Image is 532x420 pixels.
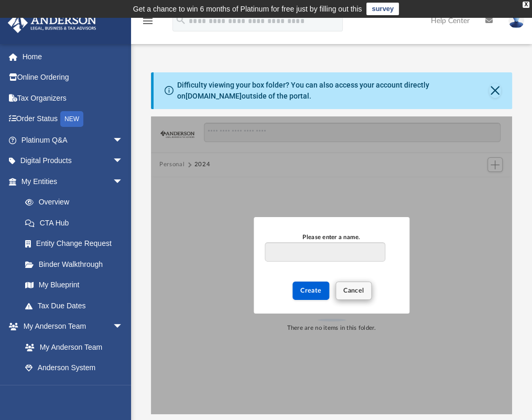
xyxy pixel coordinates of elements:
span: arrow_drop_down [113,130,134,151]
a: Platinum Q&Aarrow_drop_down [7,130,139,150]
a: menu [142,20,154,27]
span: arrow_drop_down [113,150,134,172]
a: Digital Productsarrow_drop_down [7,150,139,171]
div: Please enter a name. [265,233,398,242]
input: Please enter a name. [265,242,385,262]
a: survey [366,3,399,15]
a: My Anderson Teamarrow_drop_down [7,316,134,337]
button: Close [489,83,501,98]
div: Get a chance to win 6 months of Platinum for free just by filling out this [133,3,362,15]
button: Cancel [335,282,372,300]
img: Anderson Advisors Platinum Portal [5,13,100,33]
a: Home [7,46,139,67]
a: My Anderson Team [15,337,128,358]
a: Online Ordering [7,67,139,88]
a: Binder Walkthrough [15,254,139,275]
div: NEW [60,111,83,127]
img: User Pic [508,13,524,28]
i: search [175,14,187,26]
a: Entity Change Request [15,233,139,254]
a: Anderson System [15,358,134,379]
div: Difficulty viewing your box folder? You can also access your account directly on outside of the p... [177,80,489,102]
a: Client Referrals [15,378,134,399]
a: My Entitiesarrow_drop_down [7,171,139,192]
a: Overview [15,192,139,213]
a: CTA Hub [15,212,139,233]
span: arrow_drop_down [113,316,134,338]
a: My Blueprint [15,275,134,296]
a: [DOMAIN_NAME] [186,92,242,100]
a: Tax Due Dates [15,295,139,316]
span: Create [300,287,322,294]
i: menu [142,15,154,27]
button: Create [292,282,330,300]
a: Order StatusNEW [7,109,139,130]
div: New Folder [254,217,410,314]
div: close [523,2,529,8]
span: arrow_drop_down [113,171,134,192]
span: Cancel [343,287,364,294]
a: Tax Organizers [7,88,139,109]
